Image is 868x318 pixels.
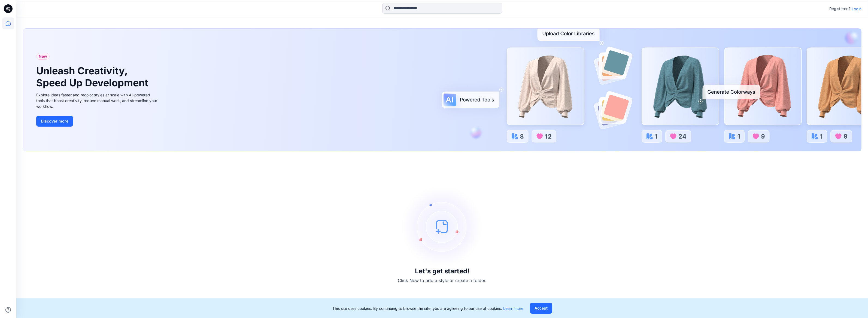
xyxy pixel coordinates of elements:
[415,267,469,275] h3: Let's get started!
[36,116,159,127] a: Discover more
[36,92,159,109] div: Explore ideas faster and recolor styles at scale with AI-powered tools that boost creativity, red...
[503,306,523,311] a: Learn more
[530,303,552,314] button: Accept
[36,65,151,88] h1: Unleash Creativity, Speed Up Development
[401,186,483,267] img: empty-state-image.svg
[852,6,861,12] p: Login
[332,305,523,311] p: This site uses cookies. By continuing to browse the site, you are agreeing to our use of cookies.
[398,277,487,284] p: Click New to add a style or create a folder.
[36,116,73,127] button: Discover more
[39,53,47,60] span: New
[829,5,851,12] p: Registered?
